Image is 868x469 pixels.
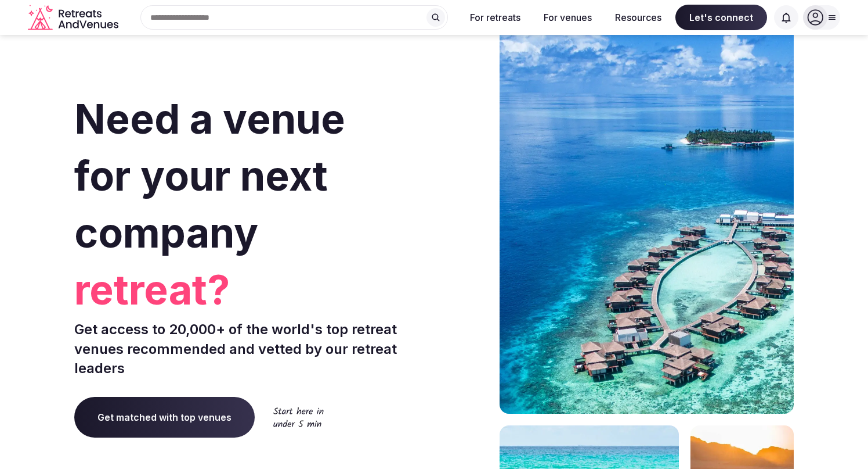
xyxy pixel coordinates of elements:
a: Visit the homepage [28,5,121,31]
span: retreat? [74,262,429,318]
span: Let's connect [675,5,767,30]
img: Start here in under 5 min [273,407,324,427]
svg: Retreats and Venues company logo [28,5,121,31]
span: Need a venue for your next company [74,94,345,257]
button: Resources [606,5,671,30]
a: Get matched with top venues [74,397,255,438]
button: For retreats [461,5,530,30]
p: Get access to 20,000+ of the world's top retreat venues recommended and vetted by our retreat lea... [74,320,429,378]
button: For venues [534,5,601,30]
